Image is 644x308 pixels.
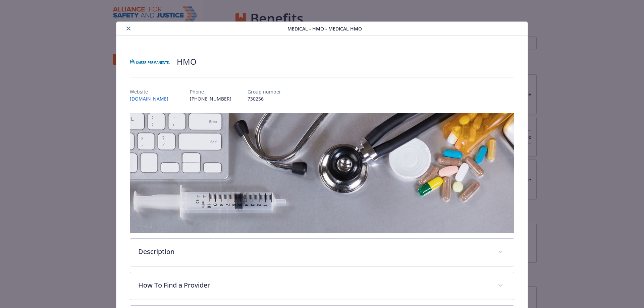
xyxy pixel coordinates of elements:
div: How To Find a Provider [130,272,514,300]
img: Kaiser Permanente Insurance Company [130,52,170,72]
p: Phone [190,88,231,95]
a: [DOMAIN_NAME] [130,96,174,102]
p: 730256 [248,95,281,102]
p: Website [130,88,174,95]
span: Medical - HMO - Medical HMO [287,25,362,32]
p: [PHONE_NUMBER] [190,95,231,102]
img: banner [130,113,515,233]
div: Description [130,239,514,266]
p: How To Find a Provider [138,280,490,290]
h2: HMO [177,56,197,67]
button: close [124,24,132,33]
p: Group number [248,88,281,95]
p: Description [138,247,490,257]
